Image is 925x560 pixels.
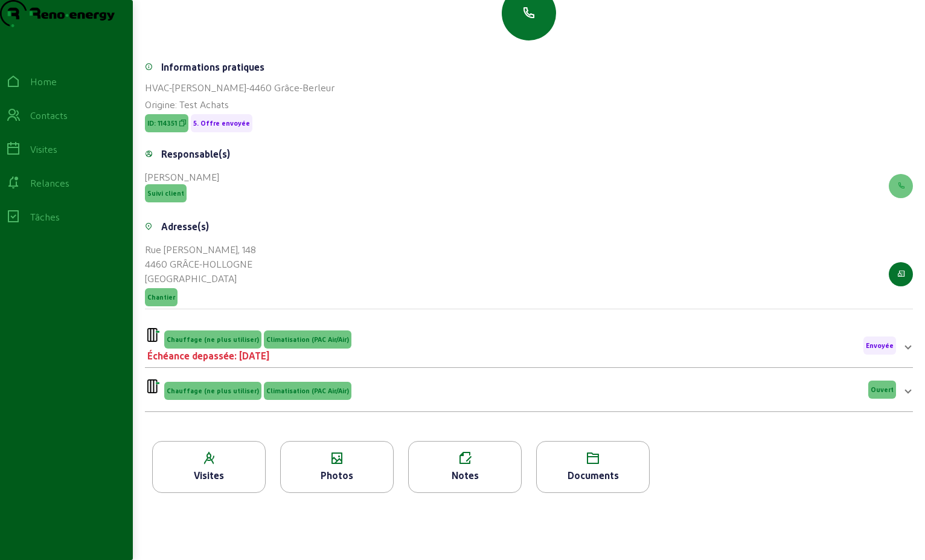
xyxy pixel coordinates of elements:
span: Ouvert [871,385,894,394]
img: HVAC [147,328,159,342]
mat-expansion-panel-header: HVACChauffage (ne plus utiliser)Climatisation (PAC Air/Air)Échéance depassée: [DATE]Envoyée [145,329,913,362]
div: Responsable(s) [161,147,230,161]
div: Contacts [30,108,68,123]
div: 4460 GRÂCE-HOLLOGNE [145,257,256,271]
span: Chauffage (ne plus utiliser) [167,387,259,395]
div: [PERSON_NAME] [145,170,219,184]
div: Échéance depassée: [DATE] [147,349,351,363]
span: Climatisation (PAC Air/Air) [266,335,349,344]
div: Visites [153,468,265,483]
div: Notes [409,468,521,483]
span: Chantier [147,293,175,301]
div: [GEOGRAPHIC_DATA] [145,271,256,286]
div: Informations pratiques [161,60,264,74]
span: Climatisation (PAC Air/Air) [266,387,349,395]
div: Photos [281,468,393,483]
div: Visites [30,142,57,156]
mat-expansion-panel-header: HVACChauffage (ne plus utiliser)Climatisation (PAC Air/Air)Ouvert [145,373,913,407]
div: Origine: Test Achats [145,97,913,112]
span: 5. Offre envoyée [193,119,250,127]
span: Envoyée [866,341,894,350]
div: HVAC-[PERSON_NAME]-4460 Grâce-Berleur [145,80,913,95]
div: Relances [30,176,69,190]
div: Home [30,74,57,89]
div: Rue [PERSON_NAME], 148 [145,242,256,257]
span: Chauffage (ne plus utiliser) [167,335,259,344]
span: ID: 114351 [147,119,177,127]
div: Tâches [30,210,60,224]
div: Documents [537,468,649,483]
span: Suivi client [147,189,184,198]
div: Adresse(s) [161,219,209,234]
img: HVAC [147,379,159,393]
